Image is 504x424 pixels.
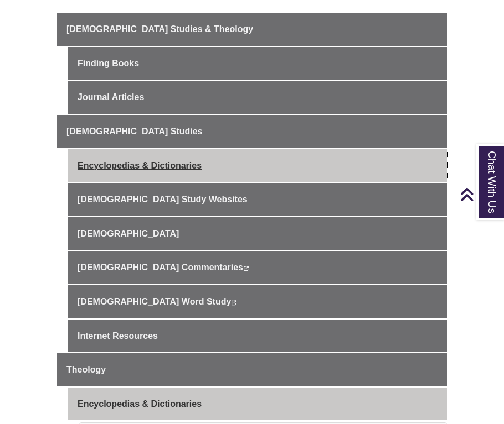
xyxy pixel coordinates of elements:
a: Theology [57,353,447,386]
span: [DEMOGRAPHIC_DATA] Studies [66,127,203,136]
a: [DEMOGRAPHIC_DATA] Word Study [68,285,447,318]
a: [DEMOGRAPHIC_DATA] Commentaries [68,251,447,284]
a: Back to Top [460,187,501,202]
a: Internet Resources [68,320,447,353]
i: This link opens in a new window [231,300,237,305]
a: Finding Books [68,47,447,80]
a: Encyclopedias & Dictionaries [68,388,447,421]
a: [DEMOGRAPHIC_DATA] Studies [57,115,447,148]
span: Theology [66,365,106,374]
i: This link opens in a new window [243,266,249,271]
a: Journal Articles [68,81,447,114]
a: Encyclopedias & Dictionaries [68,149,447,182]
a: [DEMOGRAPHIC_DATA] [68,217,447,250]
a: [DEMOGRAPHIC_DATA] Study Websites [68,183,447,216]
a: [DEMOGRAPHIC_DATA] Studies & Theology [57,13,447,46]
span: [DEMOGRAPHIC_DATA] Studies & Theology [66,24,253,34]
